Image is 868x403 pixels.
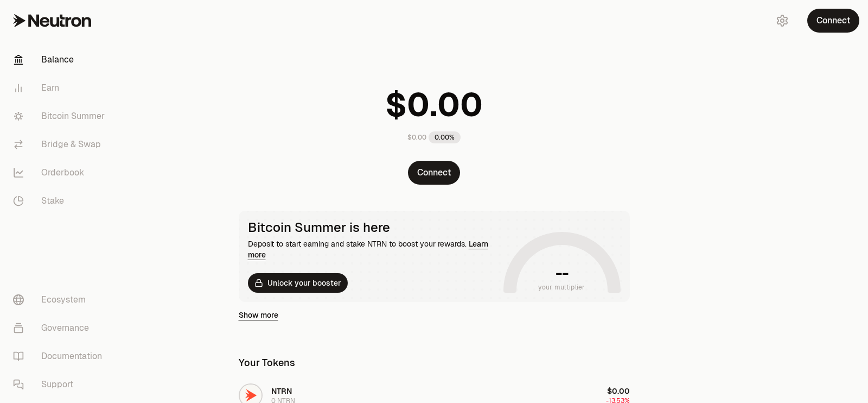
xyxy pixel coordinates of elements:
[4,46,117,74] a: Balance
[4,102,117,130] a: Bitcoin Summer
[248,238,499,260] div: Deposit to start earning and stake NTRN to boost your rewards.
[556,265,568,282] h1: --
[807,9,859,33] button: Connect
[429,131,461,143] div: 0.00%
[4,314,117,342] a: Governance
[408,161,460,185] button: Connect
[4,159,117,187] a: Orderbook
[248,273,348,293] button: Unlock your booster
[407,133,426,142] div: $0.00
[248,220,499,235] div: Bitcoin Summer is here
[538,282,585,293] span: your multiplier
[4,370,117,399] a: Support
[239,355,295,370] div: Your Tokens
[4,286,117,314] a: Ecosystem
[4,187,117,215] a: Stake
[239,310,278,320] a: Show more
[4,74,117,102] a: Earn
[4,342,117,370] a: Documentation
[4,130,117,159] a: Bridge & Swap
